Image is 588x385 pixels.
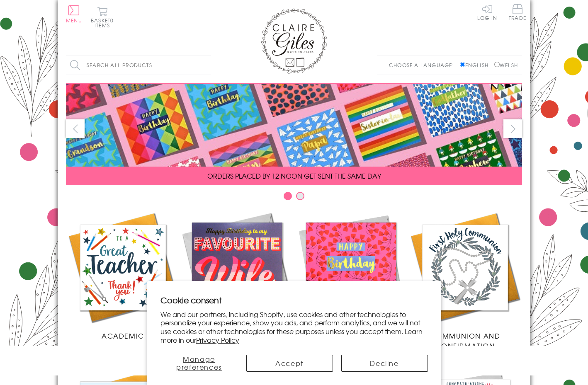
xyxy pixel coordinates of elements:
span: ORDERS PLACED BY 12 NOON GET SENT THE SAME DAY [207,171,381,181]
span: Trade [509,4,526,20]
button: Carousel Page 2 [296,192,304,200]
button: Carousel Page 1 (Current Slide) [284,192,292,200]
img: Claire Giles Greetings Cards [261,8,327,74]
a: Academic [66,211,180,341]
a: New Releases [180,211,294,341]
a: Trade [509,4,526,22]
input: Search [203,56,211,75]
label: Welsh [494,61,518,69]
a: Log In [477,4,497,20]
button: Menu [66,5,82,23]
h2: Cookie consent [160,294,428,306]
a: Birthdays [294,211,408,341]
div: Carousel Pagination [66,191,522,204]
button: Decline [341,355,428,372]
label: English [460,61,493,69]
button: Accept [246,355,333,372]
input: English [460,62,465,67]
a: Privacy Policy [196,335,239,345]
input: Welsh [494,62,500,67]
span: Academic [102,331,144,341]
p: We and our partners, including Shopify, use cookies and other technologies to personalize your ex... [160,310,428,344]
span: Communion and Confirmation [430,331,501,351]
a: Communion and Confirmation [408,211,522,351]
span: Menu [66,17,82,24]
button: prev [66,119,85,138]
input: Search all products [66,56,211,75]
span: Manage preferences [176,354,222,372]
button: Basket0 items [91,7,114,28]
button: next [503,119,522,138]
p: Choose a language: [389,61,458,69]
span: 0 items [95,17,114,29]
button: Manage preferences [160,355,238,372]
